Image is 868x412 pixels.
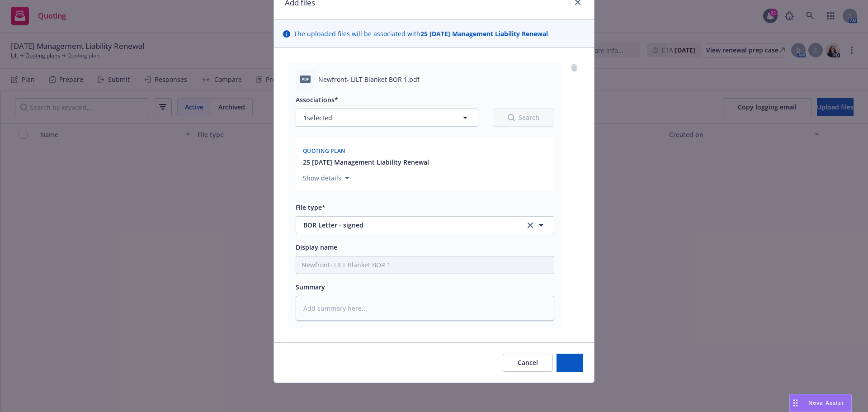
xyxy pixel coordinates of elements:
button: Add files [557,354,583,372]
button: Nova Assist [789,394,852,412]
div: Drag to move [790,394,801,412]
span: Quoting plan [303,147,345,155]
input: Add display name here... [296,256,554,274]
span: The uploaded files will be associated with [294,29,548,38]
button: Cancel [503,354,553,372]
button: 1selected [296,109,478,127]
span: BOR Letter - signed [303,220,513,230]
span: pdf [300,76,311,82]
span: Display name [296,243,337,251]
span: Summary [296,283,325,291]
span: 1 selected [303,113,332,123]
span: Associations* [296,95,338,104]
span: Newfront- LILT Blanket BOR 1.pdf [318,75,420,84]
strong: 25 [DATE] Management Liability Renewal [420,29,548,38]
a: remove [569,62,580,73]
button: BOR Letter - signedclear selection [296,216,554,234]
a: clear selection [525,220,536,231]
button: Show details [299,173,353,184]
button: 25 [DATE] Management Liability Renewal [303,157,429,167]
span: File type* [296,203,325,212]
span: Add files [557,358,583,367]
span: Cancel [518,358,538,367]
span: Nova Assist [808,399,844,407]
